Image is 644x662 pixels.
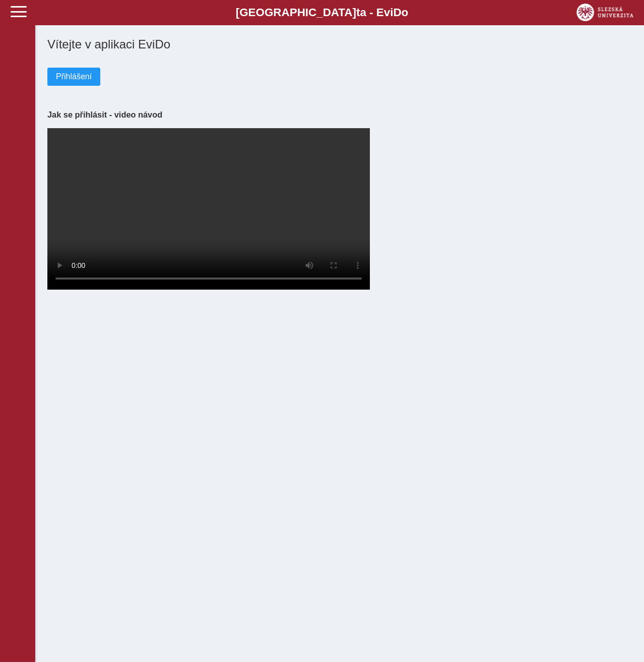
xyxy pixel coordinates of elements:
[356,6,360,19] span: t
[576,4,633,21] img: logo_web_su.png
[47,68,100,86] button: Přihlášení
[402,6,409,19] span: o
[47,37,632,51] h1: Vítejte v aplikaci EviDo
[393,6,401,19] span: D
[56,72,92,81] span: Přihlášení
[30,6,614,19] b: [GEOGRAPHIC_DATA] a - Evi
[47,110,632,120] h3: Jak se přihlásit - video návod
[47,128,370,290] video: Your browser does not support the video tag.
